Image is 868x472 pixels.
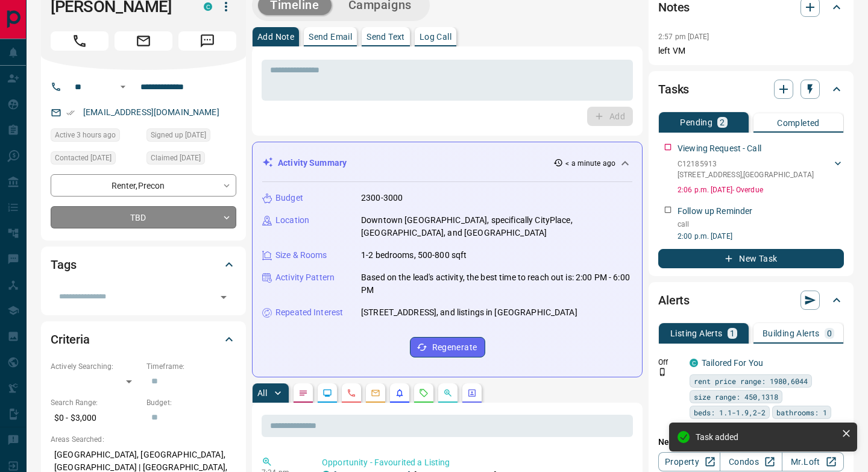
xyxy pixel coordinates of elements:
button: New Task [658,249,844,268]
span: Active 3 hours ago [55,129,116,141]
span: Claimed [DATE] [151,152,201,164]
p: Repeated Interest [275,306,343,319]
p: Activity Pattern [275,271,335,284]
p: Budget [275,192,303,204]
div: condos.ca [204,2,212,11]
p: Based on the lead's activity, the best time to reach out is: 2:00 PM - 6:00 PM [361,271,632,297]
h2: Criteria [51,330,90,349]
button: Regenerate [410,337,485,357]
span: bathrooms: 1 [776,406,827,418]
p: Pending [680,118,712,127]
p: Add Note [257,33,294,41]
p: < a minute ago [565,158,615,169]
div: Task added [696,432,837,442]
svg: Opportunities [443,388,453,398]
svg: Push Notification Only [658,368,667,376]
p: All [257,389,267,397]
p: Budget: [146,397,236,408]
h2: Tasks [658,80,689,99]
svg: Lead Browsing Activity [322,388,332,398]
p: 2:06 p.m. [DATE] - Overdue [678,184,844,195]
svg: Calls [347,388,356,398]
p: New Alert: [658,436,844,448]
p: Search Range: [51,397,140,408]
div: Criteria [51,325,236,354]
svg: Agent Actions [467,388,477,398]
span: Contacted [DATE] [55,152,112,164]
div: Thu Apr 24 2025 [51,151,140,168]
div: Tue Aug 12 2025 [51,128,140,145]
a: Tailored For You [702,358,763,368]
p: Off [658,357,682,368]
p: C12185913 [678,159,814,169]
p: Building Alerts [763,329,820,338]
p: Send Email [309,33,352,41]
p: Size & Rooms [275,249,327,262]
button: Open [215,289,232,306]
p: [STREET_ADDRESS], and listings in [GEOGRAPHIC_DATA] [361,306,577,319]
p: 2:00 p.m. [DATE] [678,231,844,242]
a: Property [658,452,720,471]
p: Listing Alerts [670,329,723,338]
svg: Email Verified [66,109,75,117]
button: Open [116,80,130,94]
p: Activity Summary [278,157,347,169]
p: Viewing Request - Call [678,142,761,155]
a: [EMAIL_ADDRESS][DOMAIN_NAME] [83,107,219,117]
svg: Emails [371,388,380,398]
svg: Listing Alerts [395,388,404,398]
p: Completed [777,119,820,127]
span: size range: 450,1318 [694,391,778,403]
h2: Alerts [658,291,690,310]
p: 2:57 pm [DATE] [658,33,709,41]
div: Tasks [658,75,844,104]
p: 1-2 bedrooms, 500-800 sqft [361,249,467,262]
p: Location [275,214,309,227]
p: 2300-3000 [361,192,403,204]
p: 0 [827,329,832,338]
span: beds: 1.1-1.9,2-2 [694,406,766,418]
span: Email [115,31,172,51]
div: Tags [51,250,236,279]
svg: Requests [419,388,429,398]
div: TBD [51,206,236,228]
p: Timeframe: [146,361,236,372]
div: Activity Summary< a minute ago [262,152,632,174]
p: Send Text [366,33,405,41]
div: Alerts [658,286,844,315]
p: Downtown [GEOGRAPHIC_DATA], specifically CityPlace, [GEOGRAPHIC_DATA], and [GEOGRAPHIC_DATA] [361,214,632,239]
div: Wed Mar 17 2021 [146,128,236,145]
p: Follow up Reminder [678,205,752,218]
span: Message [178,31,236,51]
div: condos.ca [690,359,698,367]
p: Log Call [420,33,451,41]
div: Tue Aug 27 2024 [146,151,236,168]
p: left VM [658,45,844,57]
span: Call [51,31,108,51]
div: Renter , Precon [51,174,236,197]
span: Signed up [DATE] [151,129,206,141]
p: Actively Searching: [51,361,140,372]
p: $0 - $3,000 [51,408,140,428]
p: Areas Searched: [51,434,236,445]
p: 1 [730,329,735,338]
p: Opportunity - Favourited a Listing [322,456,628,469]
h2: Tags [51,255,76,274]
span: rent price range: 1980,6044 [694,375,808,387]
p: 2 [720,118,725,127]
svg: Notes [298,388,308,398]
p: call [678,219,844,230]
p: [STREET_ADDRESS] , [GEOGRAPHIC_DATA] [678,169,814,180]
div: C12185913[STREET_ADDRESS],[GEOGRAPHIC_DATA] [678,156,844,183]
